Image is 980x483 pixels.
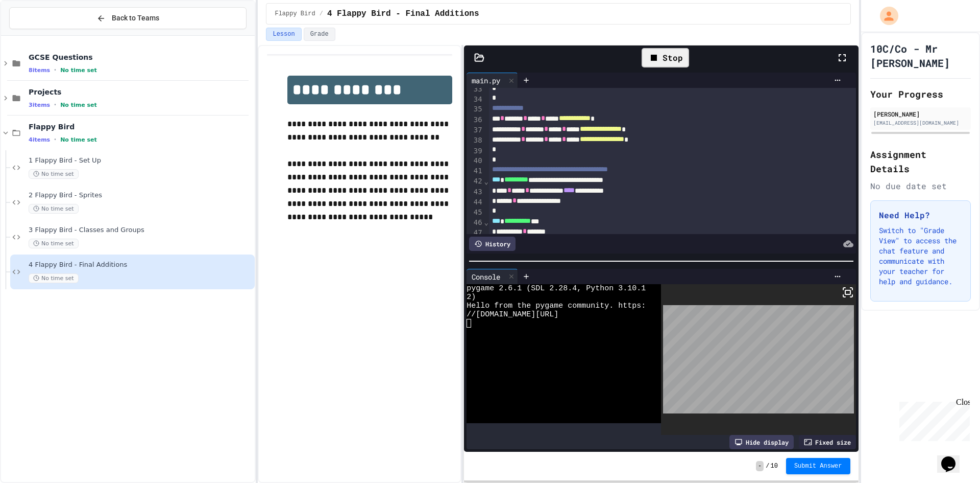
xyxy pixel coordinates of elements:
[729,435,794,449] div: Hide display
[467,73,518,88] div: main.py
[29,136,50,143] span: 4 items
[870,87,971,101] h2: Your Progress
[467,310,558,319] span: //[DOMAIN_NAME][URL]
[29,204,79,214] span: No time set
[467,125,483,135] div: 37
[469,237,516,251] div: History
[54,101,56,109] span: •
[879,209,963,221] h3: Need Help?
[29,273,79,283] span: No time set
[60,67,97,74] span: No time set
[467,75,505,86] div: main.py
[29,169,79,179] span: No time set
[467,176,483,187] div: 42
[467,166,483,176] div: 41
[467,269,518,284] div: Console
[467,271,505,282] div: Console
[799,435,856,449] div: Fixed size
[870,180,971,192] div: No due date set
[770,462,777,470] span: 10
[29,87,253,97] span: Projects
[642,48,689,67] div: Stop
[29,239,79,248] span: No time set
[467,302,646,310] span: Hello from the pygame community. https:
[467,293,476,302] span: 2)
[467,95,483,105] div: 34
[29,191,253,200] span: 2 Flappy Bird - Sprites
[467,156,483,166] div: 40
[484,218,489,226] span: Fold line
[467,115,483,125] div: 36
[467,218,483,228] div: 46
[60,102,97,108] span: No time set
[467,187,483,197] div: 43
[870,41,971,70] h1: 10C/Co - Mr [PERSON_NAME]
[9,7,247,29] button: Back to Teams
[60,136,97,143] span: No time set
[869,4,901,28] div: My Account
[873,119,968,127] div: [EMAIL_ADDRESS][DOMAIN_NAME]
[467,284,646,293] span: pygame 2.6.1 (SDL 2.28.4, Python 3.10.1
[937,442,970,473] iframe: chat widget
[467,104,483,114] div: 35
[29,261,253,269] span: 4 Flappy Bird - Final Additions
[873,109,968,119] div: [PERSON_NAME]
[467,84,483,95] div: 33
[29,156,253,165] span: 1 Flappy Bird - Set Up
[29,53,253,62] span: GCSE Questions
[54,66,56,74] span: •
[794,462,842,470] span: Submit Answer
[756,461,764,471] span: -
[484,177,489,186] span: Fold line
[29,67,50,74] span: 8 items
[54,135,56,144] span: •
[467,146,483,156] div: 39
[766,462,769,470] span: /
[895,398,970,441] iframe: chat widget
[304,28,335,41] button: Grade
[467,228,483,238] div: 47
[786,458,850,474] button: Submit Answer
[870,147,971,176] h2: Assignment Details
[29,102,50,108] span: 3 items
[467,135,483,146] div: 38
[29,226,253,235] span: 3 Flappy Bird - Classes and Groups
[266,28,301,41] button: Lesson
[275,10,315,18] span: Flappy Bird
[4,4,70,65] div: Chat with us now!Close
[29,122,253,131] span: Flappy Bird
[879,225,963,287] p: Switch to "Grade View" to access the chat feature and communicate with your teacher for help and ...
[467,197,483,208] div: 44
[320,10,323,18] span: /
[467,208,483,218] div: 45
[112,13,159,24] span: Back to Teams
[327,8,479,20] span: 4 Flappy Bird - Final Additions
